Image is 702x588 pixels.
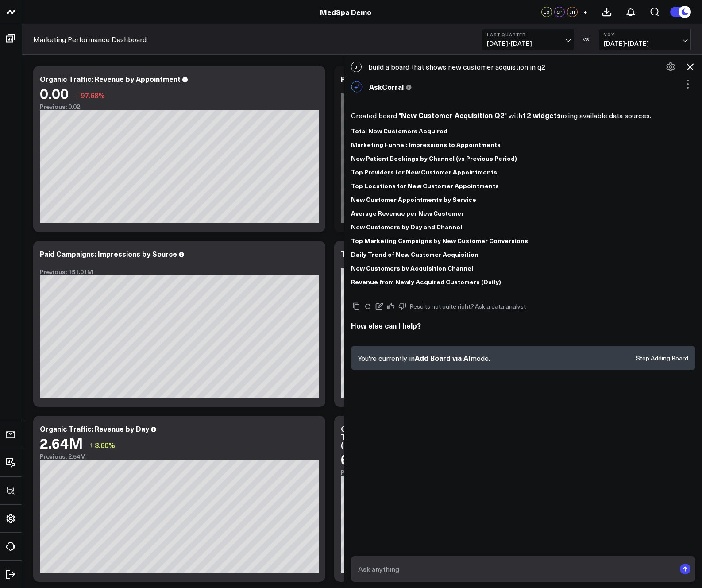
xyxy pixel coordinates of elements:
[604,32,686,37] b: YoY
[40,103,319,110] div: Previous: 0.02
[567,7,578,17] div: JH
[341,424,409,449] div: Organic Traffic: Total Appointments (Leads)
[482,29,574,50] button: Last Quarter[DATE]-[DATE]
[401,110,505,120] strong: New Customer Acquisition Q2
[40,249,177,259] div: Paid Campaigns: Impressions by Source
[344,57,702,77] div: build a board that shows new customer acquistion in q2
[351,277,501,286] b: Revenue from Newly Acquired Customers (Daily)
[475,303,526,309] a: Ask a data analyst
[351,195,476,204] b: New Customer Appointments by Service
[351,222,462,231] b: New Customers by Day and Channel
[351,110,695,120] p: Created board " " with using available data sources.
[351,126,447,135] b: Total New Customers Acquired
[358,353,490,363] p: You're currently in mode.
[351,236,528,245] b: Top Marketing Campaigns by New Customer Conversions
[40,268,319,275] div: Previous: 151.01M
[351,167,497,176] b: Top Providers for New Customer Appointments
[409,302,474,310] span: Results not quite right?
[341,469,469,476] div: Previous: 6.51k
[341,74,462,84] div: Paid Campaigns: Daily Spend Trend
[75,89,79,101] span: ↓
[351,263,473,272] b: New Customers by Acquisition Channel
[351,321,695,330] h2: How else can I help?
[580,7,590,17] button: +
[522,110,561,120] strong: 12 widgets
[351,154,517,162] b: New Patient Bookings by Channel (vs Previous Period)
[351,209,464,217] b: Average Revenue per New Customer
[40,74,181,84] div: Organic Traffic: Revenue by Appointment
[320,7,371,17] a: MedSpa Demo
[487,32,569,37] b: Last Quarter
[351,62,362,72] span: J
[351,250,478,259] b: Daily Trend of New Customer Acquisition
[351,181,499,190] b: Top Locations for New Customer Appointments
[40,85,69,101] div: 0.00
[40,435,83,451] div: 2.64M
[487,40,569,47] span: [DATE] - [DATE]
[351,301,362,312] button: Copy
[415,353,471,363] span: Add Board via AI
[579,37,594,42] div: VS
[40,453,319,460] div: Previous: 2.54M
[33,35,147,44] a: Marketing Performance Dashboard
[583,9,587,15] span: +
[341,249,465,259] div: Top Paid Campaigns by Conversions
[554,7,565,17] div: CP
[81,90,105,100] span: 97.68%
[369,82,404,92] span: AskCorral
[40,424,149,433] div: Organic Traffic: Revenue by Day
[341,451,377,467] div: 6.65k
[351,140,501,149] b: Marketing Funnel: Impressions to Appointments
[89,439,93,451] span: ↑
[604,40,686,47] span: [DATE] - [DATE]
[636,355,688,361] button: Stop Adding Board
[95,440,115,450] span: 3.60%
[541,7,552,17] div: LO
[599,29,691,50] button: YoY[DATE]-[DATE]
